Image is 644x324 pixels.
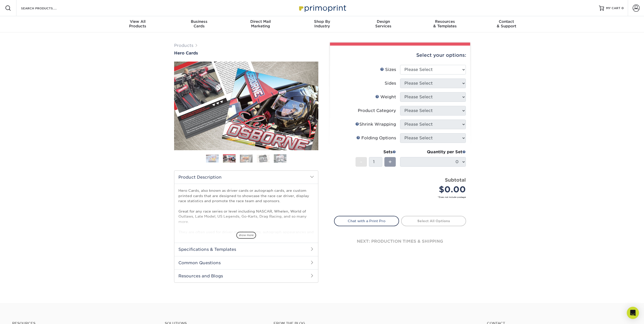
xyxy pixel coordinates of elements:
span: + [388,158,392,166]
img: Primoprint [297,3,347,13]
div: Products [107,19,169,28]
a: Direct MailMarketing [230,16,291,32]
span: Direct Mail [230,19,291,24]
a: BusinessCards [168,16,230,32]
a: Contact& Support [476,16,537,32]
iframe: Google Customer Reviews [1,309,43,322]
a: Products [174,43,193,48]
span: Shop By [291,19,353,24]
h2: Common Questions [174,256,318,269]
h2: Product Description [174,171,318,184]
div: Sets [356,149,396,155]
strong: Subtotal [445,177,466,183]
a: View AllProducts [107,16,169,32]
div: Select your options: [334,46,466,65]
img: Hero Cards 03 [240,155,253,162]
div: Open Intercom Messenger [627,307,639,319]
span: Contact [476,19,537,24]
span: Business [168,19,230,24]
a: DesignServices [353,16,414,32]
div: Cards [168,19,230,28]
span: Resources [414,19,476,24]
span: MY CART [606,6,620,10]
div: Industry [291,19,353,28]
span: View All [107,19,169,24]
span: - [360,158,362,166]
div: Sizes [380,67,396,73]
div: Folding Options [356,135,396,141]
img: Hero Cards 05 [274,154,286,163]
h2: Resources and Blogs [174,269,318,282]
div: Weight [375,94,396,100]
p: Hero Cards, also known as driver cards or autograph cards, are custom printed cards that are desi... [178,188,314,271]
div: Shrink Wrapping [355,121,396,127]
div: Services [353,19,414,28]
a: Select All Options [401,216,466,226]
a: Chat with a Print Pro [334,216,399,226]
span: show more [236,232,256,239]
span: Design [353,19,414,24]
div: $0.00 [404,183,466,196]
small: *Does not include postage [338,196,466,199]
a: Shop ByIndustry [291,16,353,32]
h2: Specifications & Templates [174,243,318,256]
div: Marketing [230,19,291,28]
img: Hero Cards 02 [174,62,318,150]
div: & Templates [414,19,476,28]
div: Quantity per Set [400,149,466,155]
img: Hero Cards 01 [206,155,219,162]
a: Hero Cards [174,51,318,55]
input: SEARCH PRODUCTS..... [20,5,70,11]
div: Product Category [358,108,396,114]
span: 0 [621,6,624,10]
div: next: production times & shipping [334,226,466,257]
a: Resources& Templates [414,16,476,32]
div: & Support [476,19,537,28]
img: Hero Cards 04 [257,155,269,162]
div: Sides [385,80,396,86]
img: Hero Cards 02 [223,155,236,163]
